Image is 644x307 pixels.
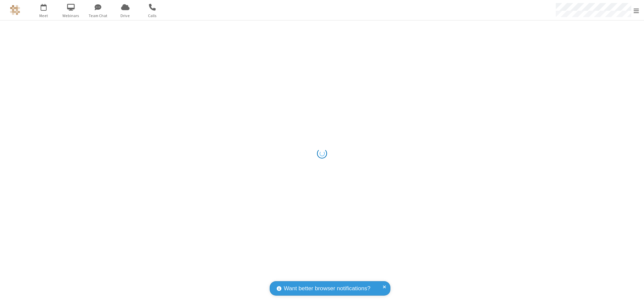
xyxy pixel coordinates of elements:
[86,13,111,19] span: Team Chat
[113,13,138,19] span: Drive
[58,13,84,19] span: Webinars
[31,13,56,19] span: Meet
[10,5,20,15] img: QA Selenium DO NOT DELETE OR CHANGE
[284,284,370,293] span: Want better browser notifications?
[140,13,165,19] span: Calls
